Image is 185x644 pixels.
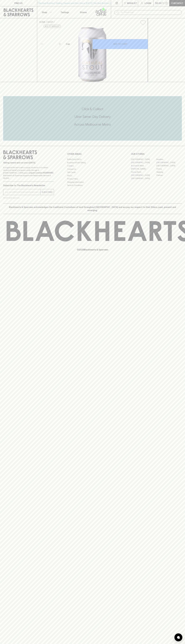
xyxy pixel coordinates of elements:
a: [PERSON_NAME] [131,167,156,170]
button: Add to wishlist [139,19,147,26]
button: SUBSCRIBE [41,189,54,195]
a: Braddon [156,158,182,161]
p: 0 [166,2,167,4]
a: [GEOGRAPHIC_DATA] [131,177,156,180]
a: [GEOGRAPHIC_DATA] [156,164,182,167]
a: [GEOGRAPHIC_DATA] [131,161,156,164]
p: Subscribe to The Blackhearts Newsletter [3,184,54,187]
a: SHOP [47,21,53,23]
button: ADD TO CART [93,39,148,49]
p: $0.00 [155,2,162,5]
a: [GEOGRAPHIC_DATA] [131,158,156,161]
a: [GEOGRAPHIC_DATA] [131,174,156,177]
a: Business & Bulk Gifting [67,161,118,164]
a: HOME [39,21,45,23]
a: Stores [74,6,93,18]
input: Try "Pinot noir" [121,10,180,15]
a: Brunswick West [131,164,156,167]
a: Careers [67,164,118,167]
a: Contact Us [67,167,118,171]
p: Stores [80,11,87,14]
p: FIND US [14,2,23,5]
p: OTHER AREAS [67,152,118,156]
a: Privacy Policy [67,177,118,180]
a: [GEOGRAPHIC_DATA] [156,161,182,164]
p: Tastings [61,11,69,14]
a: Fitzroy North [131,170,156,174]
h5: Uber Same-Day Delivery [3,114,182,119]
img: bubble-icon [177,636,180,639]
button: Shop [37,6,56,18]
a: Prahran [156,174,182,177]
a: FAQ's [67,174,118,177]
p: Shop [42,11,47,14]
img: 51338.png [37,27,148,82]
p: Can [66,42,70,46]
p: SUBSCRIBE [42,191,53,194]
p: Wishlist [127,2,137,5]
button: Add to wishlist [44,25,61,28]
a: Terms & Conditions [67,184,118,187]
a: Bottle Drop FAQ's [67,158,118,161]
a: Geelong [156,170,182,174]
p: OUR STORES [131,152,182,156]
p: It is against the law to sell or supply alcohol to, or to obtain alcohol on behalf of a person un... [3,166,54,179]
p: We will never spam you [3,197,54,199]
p: Sibling owned and run since [DATE] [3,161,54,164]
div: Call to action block [3,96,182,141]
p: Checkout [171,2,183,5]
p: Blackhearts & Sparrows acknowledges the traditional Custodians of land throughout [GEOGRAPHIC_DAT... [5,206,180,212]
h5: Across Melbourne Metro [3,122,182,127]
a: Gift Cards [67,171,118,174]
a: Shipping Information [67,180,118,184]
p: ADD TO CART [113,42,127,46]
a: Fitzroy [156,167,182,170]
div: Can [65,41,92,47]
a: Tastings [56,6,74,18]
p: Login [145,2,151,5]
input: e.g. jane@blackheartsandsparrows.com.au [5,190,40,194]
strong: Liquor License #32064953 [29,172,53,174]
h5: Click & Collect [3,107,182,111]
